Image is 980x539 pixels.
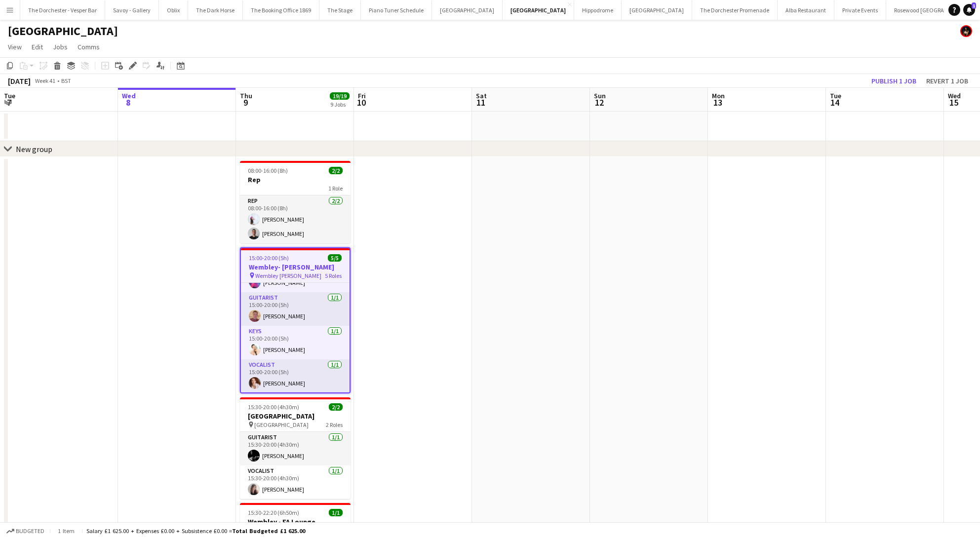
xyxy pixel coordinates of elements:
h1: [GEOGRAPHIC_DATA] [8,24,118,38]
span: Thu [240,91,252,100]
span: Wed [122,91,136,100]
span: 2/2 [329,403,343,411]
span: Total Budgeted £1 625.00 [232,527,305,535]
app-card-role: Vocalist1/115:30-20:00 (4h30m)[PERSON_NAME] [240,465,351,499]
span: Comms [78,42,100,51]
span: 9 [238,97,252,108]
span: 5/5 [328,254,342,262]
button: Private Events [834,0,886,20]
span: 5 Roles [325,272,342,279]
span: 1 item [54,527,78,535]
button: Revert 1 job [922,75,972,87]
span: 2/2 [329,167,343,174]
div: BST [61,77,71,84]
span: Fri [358,91,366,100]
span: 13 [710,97,725,108]
span: 8 [120,97,136,108]
span: 1/1 [329,509,343,516]
span: 15 [946,97,961,108]
app-user-avatar: Helena Debono [960,25,972,37]
span: Sun [594,91,606,100]
button: [GEOGRAPHIC_DATA] [622,0,692,20]
span: 14 [828,97,841,108]
span: Wed [948,91,961,100]
span: Jobs [53,42,68,51]
div: 9 Jobs [330,101,349,108]
span: Mon [712,91,725,100]
a: Edit [28,40,47,53]
button: Savoy - Gallery [105,0,159,20]
span: Wembley [PERSON_NAME] [255,272,321,279]
app-job-card: 15:30-20:00 (4h30m)2/2[GEOGRAPHIC_DATA] [GEOGRAPHIC_DATA]2 RolesGuitarist1/115:30-20:00 (4h30m)[P... [240,397,351,499]
span: Budgeted [16,528,44,535]
span: 15:30-22:20 (6h50m) [248,509,299,516]
app-job-card: 08:00-16:00 (8h)2/2Rep1 RoleRep2/208:00-16:00 (8h)[PERSON_NAME][PERSON_NAME] [240,161,351,243]
a: View [4,40,26,53]
a: Jobs [49,40,72,53]
span: 7 [2,97,15,108]
span: 10 [356,97,366,108]
a: 1 [963,4,975,16]
span: 15:30-20:00 (4h30m) [248,403,299,411]
span: 08:00-16:00 (8h) [248,167,288,174]
span: 19/19 [330,92,350,100]
span: 12 [592,97,606,108]
button: The Dorchester Promenade [692,0,778,20]
button: [GEOGRAPHIC_DATA] [432,0,503,20]
button: [GEOGRAPHIC_DATA] [503,0,574,20]
h3: [GEOGRAPHIC_DATA] [240,412,351,421]
app-card-role: Keys1/115:00-20:00 (5h)[PERSON_NAME] [241,326,350,359]
button: Hippodrome [574,0,622,20]
app-job-card: 15:00-20:00 (5h)5/5Wembley- [PERSON_NAME] Wembley [PERSON_NAME]5 Roles[PERSON_NAME]Drummer1/115:0... [240,247,351,393]
span: 11 [474,97,487,108]
app-card-role: Vocalist1/115:00-20:00 (5h)[PERSON_NAME] [241,359,350,393]
button: Budgeted [5,526,46,537]
button: The Booking Office 1869 [243,0,319,20]
div: New group [16,144,52,154]
button: The Dark Horse [188,0,243,20]
span: 15:00-20:00 (5h) [249,254,289,262]
button: Piano Tuner Schedule [361,0,432,20]
span: 2 Roles [326,421,343,428]
span: Edit [32,42,43,51]
div: Salary £1 625.00 + Expenses £0.00 + Subsistence £0.00 = [86,527,305,535]
button: Alba Restaurant [778,0,834,20]
app-card-role: Guitarist1/115:00-20:00 (5h)[PERSON_NAME] [241,292,350,326]
h3: Rep [240,175,351,184]
span: Week 41 [33,77,57,84]
span: Sat [476,91,487,100]
button: Oblix [159,0,188,20]
span: Tue [4,91,15,100]
app-card-role: Guitarist1/115:30-20:00 (4h30m)[PERSON_NAME] [240,432,351,465]
app-card-role: Rep2/208:00-16:00 (8h)[PERSON_NAME][PERSON_NAME] [240,195,351,243]
div: [DATE] [8,76,31,86]
span: 1 [972,2,976,9]
span: Tue [830,91,841,100]
span: View [8,42,22,51]
span: 1 Role [328,185,343,192]
h3: Wembley- [PERSON_NAME] [241,263,350,271]
button: The Dorchester - Vesper Bar [20,0,105,20]
a: Comms [74,40,104,53]
span: [GEOGRAPHIC_DATA] [254,421,309,428]
button: The Stage [319,0,361,20]
button: Publish 1 job [867,75,920,87]
h3: Wembley - FA Lounge [240,517,351,526]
